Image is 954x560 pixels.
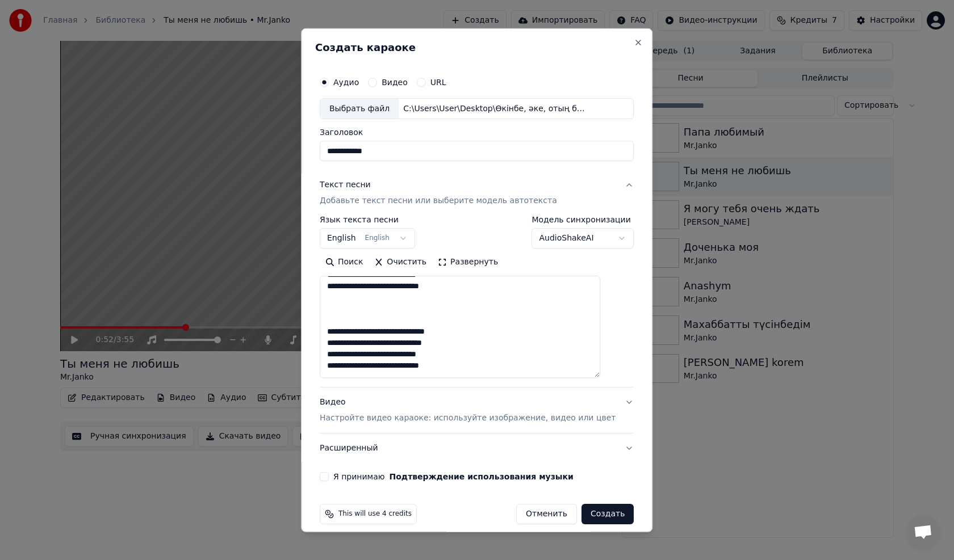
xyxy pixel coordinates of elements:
div: C:\Users\User\Desktop\Өкінбе, әке, отың бар сөнбейтұғын,.mp3 [399,103,592,114]
label: Язык текста песни [320,216,415,224]
button: ВидеоНастройте видео караоке: используйте изображение, видео или цвет [320,388,634,433]
button: Поиск [320,253,369,271]
div: Видео [320,397,616,424]
div: Текст песниДобавьте текст песни или выберите модель автотекста [320,216,634,387]
label: URL [430,78,446,86]
button: Расширенный [320,433,634,463]
p: Настройте видео караоке: используйте изображение, видео или цвет [320,412,616,424]
label: Я принимаю [333,473,574,481]
label: Модель синхронизации [532,216,634,224]
label: Заголовок [320,128,634,136]
span: This will use 4 credits [338,510,412,519]
button: Очистить [369,253,433,271]
button: Я принимаю [390,473,574,481]
button: Создать [581,504,634,524]
h2: Создать караоке [315,42,638,52]
div: Текст песни [320,179,371,191]
label: Аудио [333,78,359,86]
button: Отменить [516,504,577,524]
button: Развернуть [432,253,504,271]
button: Текст песниДобавьте текст песни или выберите модель автотекста [320,170,634,216]
div: Выбрать файл [320,98,399,119]
p: Добавьте текст песни или выберите модель автотекста [320,195,557,207]
label: Видео [382,78,408,86]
